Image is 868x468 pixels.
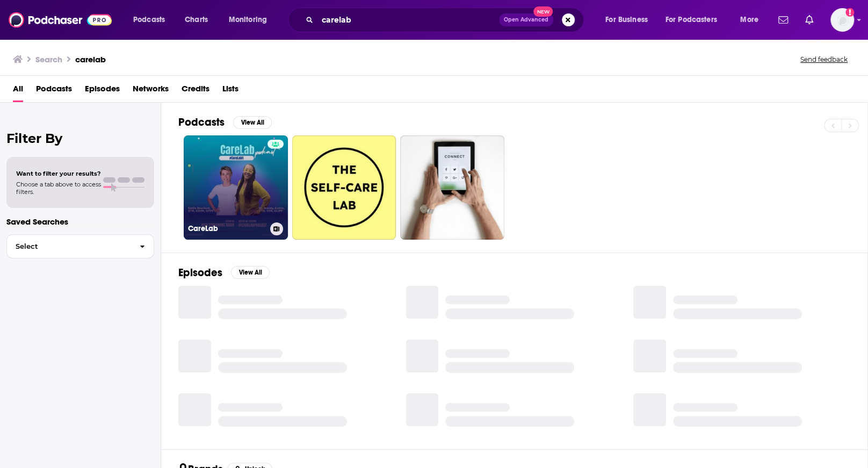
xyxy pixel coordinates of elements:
div: Search podcasts, credits, & more... [298,8,594,32]
svg: Add a profile image [845,8,854,17]
button: open menu [126,11,179,28]
span: Choose a tab above to access filters. [16,181,101,196]
h2: Filter By [6,131,154,146]
a: All [13,80,23,102]
button: open menu [221,11,281,28]
button: View All [233,116,272,129]
h3: Search [35,54,62,64]
span: Charts [185,12,208,27]
span: Want to filter your results? [16,170,101,177]
a: Podcasts [36,80,72,102]
a: Networks [133,80,169,102]
img: User Profile [830,8,854,32]
img: Podchaser - Follow, Share and Rate Podcasts [9,10,112,30]
button: Open AdvancedNew [499,13,553,26]
h3: carelab [75,54,106,64]
h2: Episodes [178,266,222,279]
h3: CareLab [188,224,266,233]
button: Show profile menu [830,8,854,32]
button: Select [6,234,154,258]
span: Monitoring [229,12,267,27]
input: Search podcasts, credits, & more... [317,11,499,28]
button: open menu [659,11,733,28]
a: Episodes [85,80,120,102]
button: open menu [733,11,772,28]
a: EpisodesView All [178,266,270,279]
span: For Business [605,12,648,27]
button: Send feedback [797,55,851,64]
p: Saved Searches [6,217,154,227]
a: PodcastsView All [178,116,272,129]
button: open menu [598,11,661,28]
span: More [740,12,758,27]
a: Lists [222,80,238,102]
span: Logged in as KristinZanini [830,8,854,32]
a: Charts [178,11,214,28]
span: Select [7,243,131,250]
span: New [533,6,553,17]
span: For Podcasters [666,12,717,27]
h2: Podcasts [178,116,225,129]
span: Podcasts [133,12,165,27]
a: Credits [182,80,209,102]
a: CareLab [184,135,288,240]
a: Show notifications dropdown [801,11,818,29]
a: Show notifications dropdown [774,11,792,29]
button: View All [231,266,270,279]
span: Open Advanced [504,17,548,23]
